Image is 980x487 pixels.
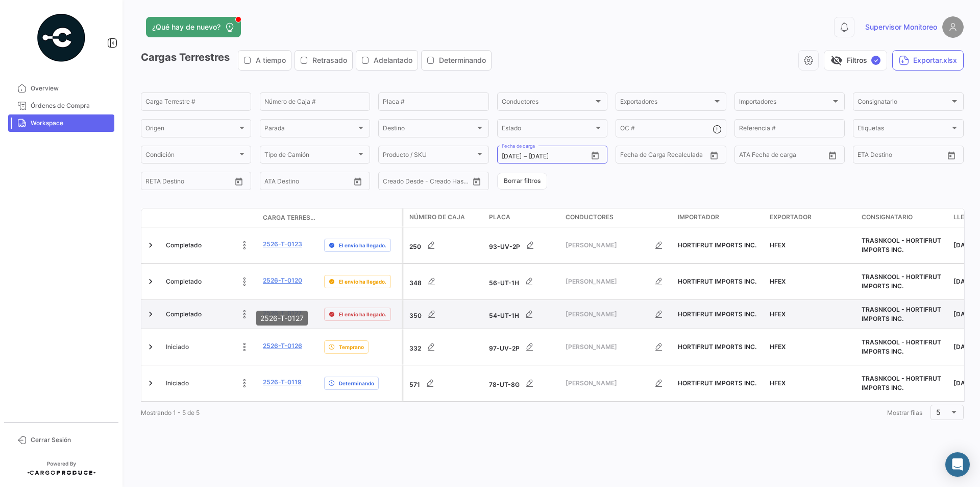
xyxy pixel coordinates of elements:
[678,277,756,285] span: HORTIFRUT IMPORTS INC.
[256,55,286,65] span: A tiempo
[678,343,756,351] span: HORTIFRUT IMPORTS INC.
[145,309,156,319] a: Expand/Collapse Row
[777,153,818,160] input: ATA Hasta
[830,54,843,66] span: visibility_off
[409,373,481,393] div: 571
[497,173,547,190] button: Borrar filtros
[8,114,114,132] a: Workspace
[295,51,352,70] button: Retrasado
[936,408,941,416] span: 5
[825,148,840,163] button: Open calendar
[706,148,722,163] button: Open calendar
[770,213,812,222] span: Exportador
[264,179,296,186] input: ATA Desde
[166,379,189,388] span: Iniciado
[145,126,237,133] span: Origen
[566,277,649,286] span: [PERSON_NAME]
[674,208,766,227] datatable-header-cell: Importador
[489,304,557,324] div: 54-UT-1H
[409,235,481,256] div: 250
[620,100,712,107] span: Exportadores
[231,174,247,189] button: Open calendar
[620,153,639,160] input: Desde
[566,213,614,222] span: Conductores
[166,342,189,352] span: Iniciado
[489,337,557,357] div: 97-UV-2P
[862,213,913,222] span: Consignatario
[383,179,421,186] input: Creado Desde
[739,100,831,107] span: Importadores
[256,311,308,326] div: 2526-T-0127
[145,378,156,388] a: Expand/Collapse Row
[566,379,649,388] span: [PERSON_NAME]
[263,276,302,285] a: 2526-T-0120
[374,55,412,65] span: Adelantado
[942,16,964,38] img: placeholder-user.png
[339,277,386,286] span: El envío ha llegado.
[320,214,402,222] datatable-header-cell: Delay Status
[263,341,302,351] a: 2526-T-0126
[469,174,484,189] button: Open calendar
[857,100,949,107] span: Consignatario
[339,310,386,318] span: El envío ha llegado.
[31,119,110,128] span: Workspace
[162,214,259,222] datatable-header-cell: Estado
[166,241,202,250] span: Completado
[422,51,491,70] button: Determinando
[145,276,156,287] a: Expand/Collapse Row
[824,50,887,71] button: visibility_offFiltros✓
[263,240,302,249] a: 2526-T-0123
[857,153,876,160] input: Desde
[489,373,557,393] div: 78-UT-8G
[356,51,418,70] button: Adelantado
[529,153,570,160] input: Hasta
[31,101,110,110] span: Órdenes de Compra
[739,153,770,160] input: ATA Desde
[871,56,880,65] span: ✓
[409,213,465,222] span: Número de Caja
[566,310,649,319] span: [PERSON_NAME]
[171,179,212,186] input: Hasta
[36,12,87,63] img: powered-by.png
[892,50,964,71] button: Exportar.xlsx
[865,22,937,32] span: Supervisor Monitoreo
[339,241,386,249] span: El envío ha llegado.
[770,310,786,318] span: HFEX
[502,153,522,160] input: Desde
[678,310,756,318] span: HORTIFRUT IMPORTS INC.
[524,153,527,160] span: –
[489,271,557,292] div: 56-UT-1H
[238,51,291,70] button: A tiempo
[264,153,356,160] span: Tipo de Camión
[646,153,687,160] input: Hasta
[770,277,786,285] span: HFEX
[502,126,594,133] span: Estado
[8,97,114,114] a: Órdenes de Compra
[264,126,356,133] span: Parada
[678,213,719,222] span: Importador
[409,304,481,324] div: 350
[857,208,949,227] datatable-header-cell: Consignatario
[862,306,941,322] span: TRASNKOOL - HORTIFRUT IMPORTS INC.
[403,208,485,227] datatable-header-cell: Número de Caja
[166,310,202,319] span: Completado
[31,84,110,93] span: Overview
[383,153,475,160] span: Producto / SKU
[566,342,649,352] span: [PERSON_NAME]
[770,343,786,351] span: HFEX
[678,241,756,249] span: HORTIFRUT IMPORTS INC.
[383,126,475,133] span: Destino
[152,22,220,32] span: ¿Qué hay de nuevo?
[145,179,164,186] input: Desde
[339,343,364,351] span: Temprano
[587,148,603,163] button: Open calendar
[566,241,649,250] span: [PERSON_NAME]
[502,100,594,107] span: Conductores
[409,271,481,292] div: 348
[489,235,557,256] div: 93-UV-2P
[883,153,924,160] input: Hasta
[166,277,202,286] span: Completado
[439,55,486,65] span: Determinando
[862,375,941,391] span: TRASNKOOL - HORTIFRUT IMPORTS INC.
[857,126,949,133] span: Etiquetas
